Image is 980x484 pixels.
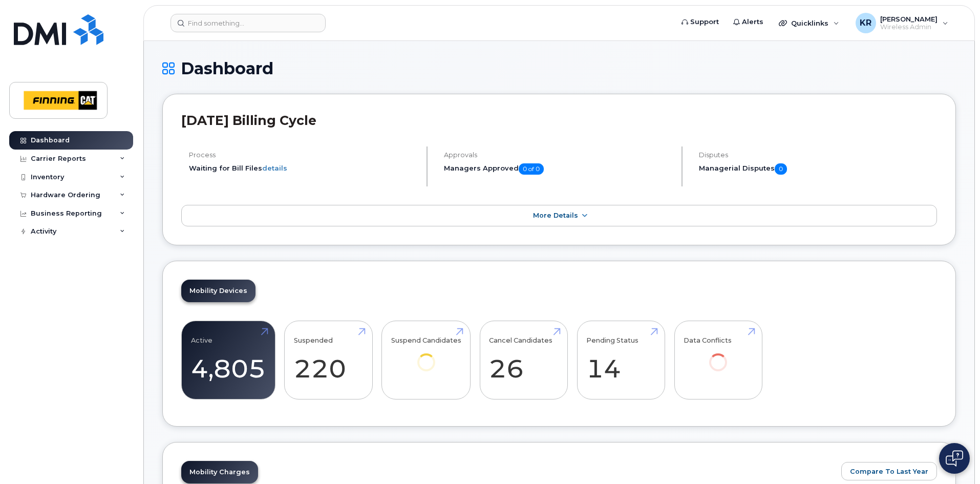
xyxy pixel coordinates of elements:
button: Compare To Last Year [841,462,937,480]
a: Suspended 220 [294,326,363,394]
h4: Disputes [699,151,937,159]
img: Open chat [946,450,963,467]
h2: [DATE] Billing Cycle [181,113,937,128]
h1: Dashboard [162,59,956,77]
h4: Approvals [444,151,673,159]
span: Compare To Last Year [850,467,928,476]
a: Mobility Devices [181,280,255,302]
a: Data Conflicts [684,326,753,385]
a: Cancel Candidates 26 [489,326,558,394]
h5: Managerial Disputes [699,163,937,175]
span: 0 [775,163,787,175]
a: Pending Status 14 [586,326,655,394]
a: Active 4,805 [191,326,266,394]
li: Waiting for Bill Files [189,163,418,173]
a: Mobility Charges [181,461,258,483]
span: More Details [533,212,578,219]
a: Suspend Candidates [391,326,461,385]
h5: Managers Approved [444,163,673,175]
a: details [262,164,287,172]
span: 0 of 0 [519,163,544,175]
h4: Process [189,151,418,159]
